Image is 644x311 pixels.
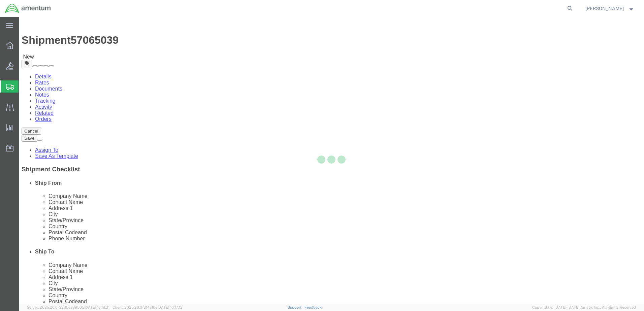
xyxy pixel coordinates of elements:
[585,4,635,12] button: [PERSON_NAME]
[84,305,109,309] span: [DATE] 10:18:31
[532,305,636,310] span: Copyright © [DATE]-[DATE] Agistix Inc., All Rights Reserved
[27,305,109,309] span: Server: 2025.20.0-32d5ea39505
[288,305,304,309] a: Support
[585,5,624,12] span: ADRIAN RODRIGUEZ, JR
[157,305,183,309] span: [DATE] 10:17:12
[5,3,51,13] img: logo
[304,305,322,309] a: Feedback
[112,305,183,309] span: Client: 2025.20.0-314a16e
